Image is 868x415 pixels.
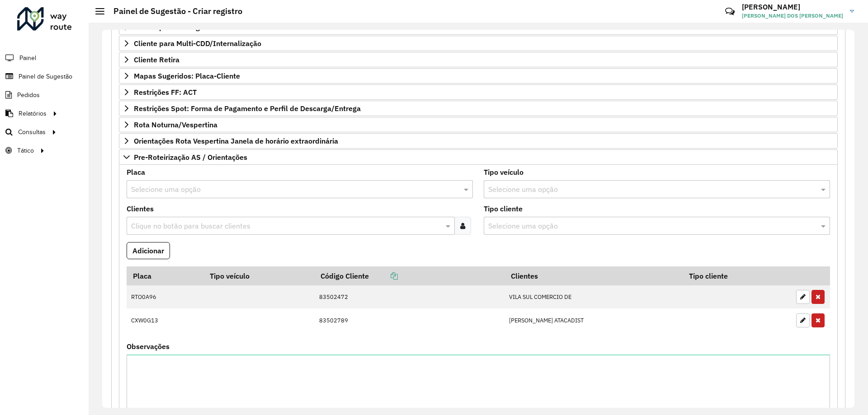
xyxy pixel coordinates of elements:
h2: Painel de Sugestão - Criar registro [104,6,242,16]
span: Cliente para Multi-CDD/Internalização [134,40,261,47]
button: Adicionar [127,242,170,259]
span: Painel [19,53,36,63]
a: Copiar [369,271,398,280]
label: Placa [127,167,145,177]
span: Cliente Retira [134,56,179,63]
span: Mapas Sugeridos: Placa-Cliente [134,72,240,79]
span: Pre-Roteirização AS / Orientações [134,154,247,161]
a: Contato Rápido [720,2,740,21]
td: VILA SUL COMERCIO DE [505,285,683,309]
span: Relatórios [19,109,47,118]
span: Restrições Spot: Forma de Pagamento e Perfil de Descarga/Entrega [134,105,361,112]
th: Tipo veículo [204,266,315,285]
td: [PERSON_NAME] ATACADIST [505,308,683,332]
span: Restrições FF: ACT [134,89,197,96]
th: Tipo cliente [683,266,791,285]
label: Observações [127,341,170,352]
th: Placa [127,266,204,285]
td: CXW0G13 [127,308,204,332]
span: Tático [17,146,34,155]
label: Tipo cliente [484,203,523,214]
span: Rota Noturna/Vespertina [134,121,217,128]
a: Cliente para Multi-CDD/Internalização [119,36,838,51]
a: Restrições FF: ACT [119,84,838,100]
span: [PERSON_NAME] DOS [PERSON_NAME] [742,12,843,20]
span: Consultas [18,127,46,137]
span: Orientações Rota Vespertina Janela de horário extraordinária [134,137,338,145]
th: Código Cliente [314,266,505,285]
td: RTO0A96 [127,285,204,309]
a: Pre-Roteirização AS / Orientações [119,149,838,165]
label: Tipo veículo [484,167,524,177]
span: Pedidos [17,90,40,100]
span: Painel de Sugestão [19,72,72,81]
th: Clientes [505,266,683,285]
h3: [PERSON_NAME] [742,3,843,11]
a: Mapas Sugeridos: Placa-Cliente [119,68,838,84]
td: 83502789 [314,308,505,332]
a: Restrições Spot: Forma de Pagamento e Perfil de Descarga/Entrega [119,101,838,116]
a: Orientações Rota Vespertina Janela de horário extraordinária [119,133,838,149]
span: Cliente para Recarga [134,23,204,31]
label: Clientes [127,203,154,214]
a: Rota Noturna/Vespertina [119,117,838,132]
td: 83502472 [314,285,505,309]
a: Cliente Retira [119,52,838,67]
